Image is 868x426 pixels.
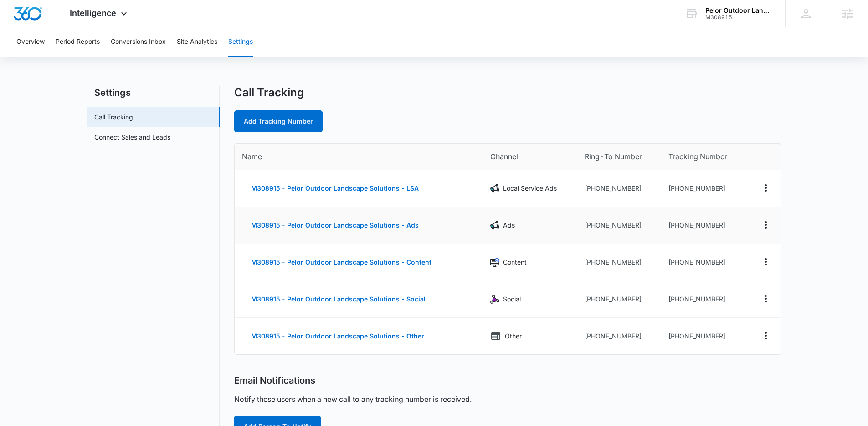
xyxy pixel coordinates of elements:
button: Actions [759,328,773,343]
td: [PHONE_NUMBER] [661,170,746,207]
td: [PHONE_NUMBER] [577,207,661,244]
button: Site Analytics [177,27,217,57]
div: account id [705,14,772,21]
h1: Call Tracking [234,86,304,99]
p: Social [503,294,521,304]
td: [PHONE_NUMBER] [661,207,746,244]
div: account name [705,7,772,14]
th: Name [235,144,483,170]
p: Other [505,331,522,341]
h2: Email Notifications [234,375,315,386]
img: Social [490,295,499,304]
img: Ads [490,221,499,230]
td: [PHONE_NUMBER] [577,244,661,281]
p: Local Service Ads [503,183,557,193]
button: Actions [759,181,773,195]
button: Conversions Inbox [111,27,166,57]
h2: Settings [87,86,220,99]
td: [PHONE_NUMBER] [661,318,746,354]
button: M308915 - Pelor Outdoor Landscape Solutions - Other [242,325,433,347]
button: M308915 - Pelor Outdoor Landscape Solutions - Content [242,251,441,273]
td: [PHONE_NUMBER] [577,318,661,354]
a: Call Tracking [94,112,133,122]
button: M308915 - Pelor Outdoor Landscape Solutions - Social [242,288,435,310]
a: Add Tracking Number [234,110,323,132]
p: Content [503,257,527,267]
img: Local Service Ads [490,184,499,193]
p: Ads [503,220,515,230]
td: [PHONE_NUMBER] [661,244,746,281]
a: Connect Sales and Leads [94,132,170,142]
button: Actions [759,218,773,232]
button: M308915 - Pelor Outdoor Landscape Solutions - LSA [242,177,428,199]
td: [PHONE_NUMBER] [661,281,746,318]
button: Actions [759,255,773,269]
p: Notify these users when a new call to any tracking number is received. [234,394,472,405]
img: Content [490,258,499,267]
span: Intelligence [70,8,116,18]
button: Settings [228,27,253,57]
th: Tracking Number [661,144,746,170]
td: [PHONE_NUMBER] [577,281,661,318]
th: Ring-To Number [577,144,661,170]
button: M308915 - Pelor Outdoor Landscape Solutions - Ads [242,214,428,236]
button: Actions [759,291,773,306]
button: Period Reports [56,27,100,57]
th: Channel [483,144,577,170]
button: Overview [16,27,45,57]
td: [PHONE_NUMBER] [577,170,661,207]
